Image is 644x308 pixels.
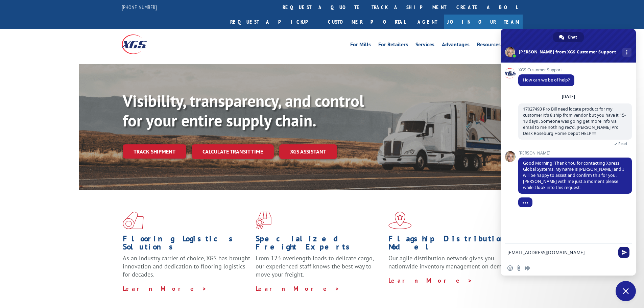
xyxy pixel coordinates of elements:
[523,77,570,83] span: How can we be of help?
[616,281,636,301] div: Close chat
[523,106,626,136] span: 17027493 Pro Bill need locate product for my customer it's 8 ship from vendor but you have it 15-...
[122,4,157,10] a: [PHONE_NUMBER]
[523,160,624,190] span: Good Morning! Thank You for contacting Xpress Global Systems. My name is [PERSON_NAME] and I will...
[123,90,364,131] b: Visibility, transparency, and control for your entire supply chain.
[279,144,337,159] a: XGS ASSISTANT
[323,15,411,29] a: Customer Portal
[388,235,516,254] h1: Flagship Distribution Model
[507,265,513,271] span: Insert an emoji
[123,144,186,159] a: Track shipment
[444,15,523,29] a: Join Our Team
[442,42,470,49] a: Advantages
[350,42,371,49] a: For Mills
[518,68,574,72] span: XGS Customer Support
[518,151,632,156] span: [PERSON_NAME]
[525,265,530,271] span: Audio message
[411,15,444,29] a: Agent
[123,235,251,254] h1: Flooring Logistics Solutions
[256,254,383,284] p: From 123 overlength loads to delicate cargo, our experienced staff knows the best way to move you...
[192,144,274,159] a: Calculate transit time
[622,48,631,57] div: More channels
[256,212,271,229] img: xgs-icon-focused-on-flooring-red
[225,15,323,29] a: Request a pickup
[618,141,627,146] span: Read
[123,212,144,229] img: xgs-icon-total-supply-chain-intelligence-red
[378,42,408,49] a: For Retailers
[388,277,473,284] a: Learn More >
[415,42,434,49] a: Services
[388,212,412,229] img: xgs-icon-flagship-distribution-model-red
[553,32,584,42] div: Chat
[256,235,383,254] h1: Specialized Freight Experts
[123,285,207,292] a: Learn More >
[507,250,614,256] textarea: Compose your message...
[516,265,522,271] span: Send a file
[477,42,501,49] a: Resources
[388,254,513,270] span: Our agile distribution network gives you nationwide inventory management on demand.
[568,32,577,42] span: Chat
[123,254,250,278] span: As an industry carrier of choice, XGS has brought innovation and dedication to flooring logistics...
[618,247,629,258] span: Send
[256,285,340,292] a: Learn More >
[562,95,575,99] div: [DATE]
